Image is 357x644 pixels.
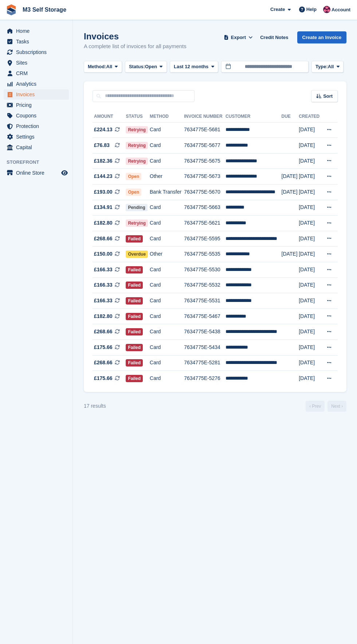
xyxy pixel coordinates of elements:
[126,266,143,273] span: Failed
[174,63,208,70] span: Last 12 months
[94,375,113,382] span: £175.66
[94,328,113,335] span: £268.66
[84,31,187,41] h1: Invoices
[184,340,225,356] td: 7634775E-5434
[282,111,299,123] th: Due
[94,141,110,149] span: £76.83
[126,359,143,366] span: Failed
[299,231,321,247] td: [DATE]
[150,247,184,262] td: Other
[150,309,184,324] td: Card
[184,122,225,138] td: 7634775E-5681
[299,355,321,371] td: [DATE]
[299,216,321,231] td: [DATE]
[16,47,60,57] span: Subscriptions
[4,121,69,131] a: menu
[60,168,69,177] a: Preview store
[315,63,328,70] span: Type:
[16,168,60,178] span: Online Store
[94,219,113,227] span: £182.80
[327,401,346,412] a: Next
[299,340,321,356] td: [DATE]
[150,169,184,185] td: Other
[16,142,60,152] span: Capital
[94,359,113,366] span: £268.66
[299,138,321,154] td: [DATE]
[4,36,69,47] a: menu
[184,355,225,371] td: 7634775E-5281
[150,200,184,216] td: Card
[16,100,60,110] span: Pricing
[150,355,184,371] td: Card
[7,159,72,166] span: Storefront
[94,126,113,133] span: £224.13
[94,235,113,243] span: £268.66
[126,220,148,227] span: Retrying
[94,266,113,273] span: £166.33
[225,111,281,123] th: Customer
[16,68,60,78] span: CRM
[126,375,143,382] span: Failed
[94,297,113,304] span: £166.33
[299,262,321,278] td: [DATE]
[297,31,347,43] a: Create an Invoice
[126,297,143,304] span: Failed
[4,47,69,57] a: menu
[299,371,321,386] td: [DATE]
[184,111,225,123] th: Invoice Number
[306,401,325,412] a: Previous
[282,247,299,262] td: [DATE]
[126,328,143,335] span: Failed
[299,200,321,216] td: [DATE]
[126,282,143,289] span: Failed
[299,293,321,309] td: [DATE]
[299,278,321,293] td: [DATE]
[4,100,69,110] a: menu
[184,138,225,154] td: 7634775E-5677
[126,126,148,133] span: Retrying
[4,58,69,68] a: menu
[94,281,113,289] span: £166.33
[150,340,184,356] td: Card
[299,309,321,324] td: [DATE]
[299,111,321,123] th: Created
[16,58,60,68] span: Sites
[184,200,225,216] td: 7634775E-5663
[299,324,321,340] td: [DATE]
[150,185,184,200] td: Bank Transfer
[126,235,143,243] span: Failed
[150,153,184,169] td: Card
[126,251,148,258] span: Overdue
[94,344,113,351] span: £175.66
[6,4,17,15] img: stora-icon-8386f47178a22dfd0bd8f6a31ec36ba5ce8667c1dd55bd0f319d3a0aa187defe.svg
[328,63,334,70] span: All
[184,153,225,169] td: 7634775E-5675
[84,61,122,73] button: Method: All
[16,132,60,142] span: Settings
[94,172,113,180] span: £144.23
[299,247,321,262] td: [DATE]
[129,63,145,70] span: Status:
[270,6,285,13] span: Create
[94,203,113,211] span: £134.91
[331,6,350,13] span: Account
[223,31,255,43] button: Export
[145,63,157,70] span: Open
[184,247,225,262] td: 7634775E-5535
[184,185,225,200] td: 7634775E-5670
[184,371,225,386] td: 7634775E-5276
[94,313,113,320] span: £182.80
[323,93,333,100] span: Sort
[126,158,148,165] span: Retrying
[184,324,225,340] td: 7634775E-5438
[299,122,321,138] td: [DATE]
[304,401,348,412] nav: Page
[126,313,143,320] span: Failed
[184,231,225,247] td: 7634775E-5595
[16,26,60,36] span: Home
[150,216,184,231] td: Card
[16,36,60,47] span: Tasks
[94,188,113,196] span: £193.00
[4,110,69,121] a: menu
[299,153,321,169] td: [DATE]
